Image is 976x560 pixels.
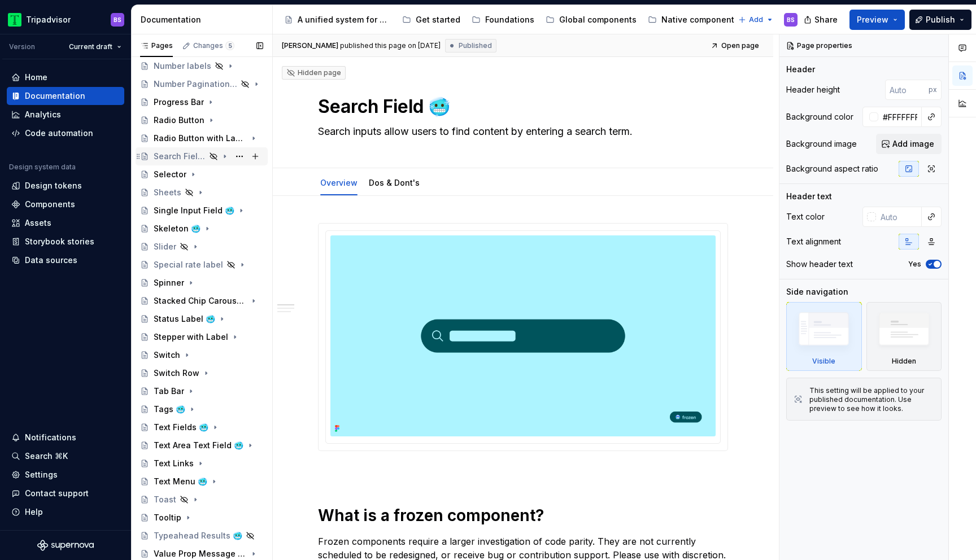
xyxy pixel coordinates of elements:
a: Switch [136,346,268,364]
a: Assets [7,214,124,232]
div: Visible [786,302,862,371]
div: Spinner [154,277,184,288]
span: Add image [892,138,934,150]
a: Global components [541,11,641,29]
div: Foundations [485,14,534,25]
div: Header [786,64,815,75]
a: Single Input Field 🥶 [136,202,268,220]
a: Documentation [7,87,124,105]
div: Show header text [786,259,853,270]
button: Publish [909,10,971,30]
h1: What is a frozen component? [318,505,728,526]
svg: Supernova Logo [37,540,94,551]
a: Data sources [7,251,124,269]
button: Add image [876,134,942,154]
img: 0ed0e8b8-9446-497d-bad0-376821b19aa5.png [8,13,21,27]
a: Overview [320,178,358,187]
div: Value Prop Message 🥶 [154,548,247,559]
button: Help [7,503,124,521]
a: Tags 🥶 [136,400,268,418]
label: Yes [908,260,921,269]
div: Single Input Field 🥶 [154,205,234,216]
span: Share [814,14,838,25]
div: Storybook stories [25,236,94,247]
div: Text color [786,211,825,222]
div: Selector [154,169,186,180]
a: Text Fields 🥶 [136,418,268,436]
div: Stacked Chip Carousel 🥶 [154,295,247,307]
div: Progress Bar [154,97,204,108]
span: Preview [857,14,888,25]
div: Settings [25,469,58,480]
div: Status Label 🥶 [154,313,215,325]
a: Stacked Chip Carousel 🥶 [136,292,268,310]
div: Documentation [141,14,268,25]
div: Tags 🥶 [154,404,185,415]
a: Selector [136,165,268,183]
div: Typeahead Results 🥶 [154,530,242,541]
div: Assets [25,217,51,229]
button: Add [735,12,777,28]
div: Special rate label [154,259,223,270]
span: Open page [721,41,759,50]
a: Search Field 🥶 [136,147,268,165]
div: Design tokens [25,180,82,191]
a: Foundations [467,11,539,29]
span: [PERSON_NAME] [282,41,338,50]
div: published this page on [DATE] [340,41,441,50]
a: Design tokens [7,177,124,195]
span: 5 [225,41,234,50]
div: Text Menu 🥶 [154,476,207,487]
div: Global components [559,14,637,25]
a: Code automation [7,124,124,142]
div: BS [114,15,121,24]
div: Tripadvisor [26,14,71,25]
a: Text Area Text Field 🥶 [136,436,268,454]
a: Radio Button [136,111,268,129]
span: Current draft [69,42,112,51]
a: Text Menu 🥶 [136,473,268,491]
div: Number Pagination 🥶 [154,78,237,90]
div: Skeleton 🥶 [154,223,201,234]
button: Contact support [7,484,124,502]
div: Design system data [9,163,76,172]
div: Sheets [154,187,181,198]
div: Text Fields 🥶 [154,422,208,433]
div: Hidden [866,302,942,371]
a: Radio Button with Label [136,129,268,147]
a: Open page [707,38,764,54]
a: Status Label 🥶 [136,310,268,328]
a: Switch Row [136,364,268,382]
a: Number Pagination 🥶 [136,75,268,93]
div: Native components [661,14,739,25]
a: Progress Bar [136,93,268,111]
div: Header height [786,84,840,95]
div: BS [787,15,795,24]
div: Radio Button with Label [154,133,247,144]
a: Stepper with Label [136,328,268,346]
div: Stepper with Label [154,331,228,343]
div: Search ⌘K [25,450,68,462]
button: Current draft [64,39,127,55]
a: Components [7,195,124,213]
div: Dos & Dont's [364,170,424,194]
div: Components [25,199,75,210]
button: Share [798,10,845,30]
div: Version [9,42,35,51]
div: Help [25,506,43,518]
div: Background aspect ratio [786,163,878,174]
div: Header text [786,191,832,202]
div: A unified system for every journey. [298,14,391,25]
textarea: Search inputs allow users to find content by entering a search term. [316,123,726,141]
a: Typeahead Results 🥶 [136,527,268,545]
p: px [929,85,937,94]
a: Storybook stories [7,233,124,251]
div: Text Links [154,458,194,469]
a: Settings [7,466,124,484]
input: Auto [876,207,922,227]
div: Analytics [25,109,61,120]
div: Search Field 🥶 [154,151,206,162]
a: Toast [136,491,268,509]
a: Sheets [136,183,268,202]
